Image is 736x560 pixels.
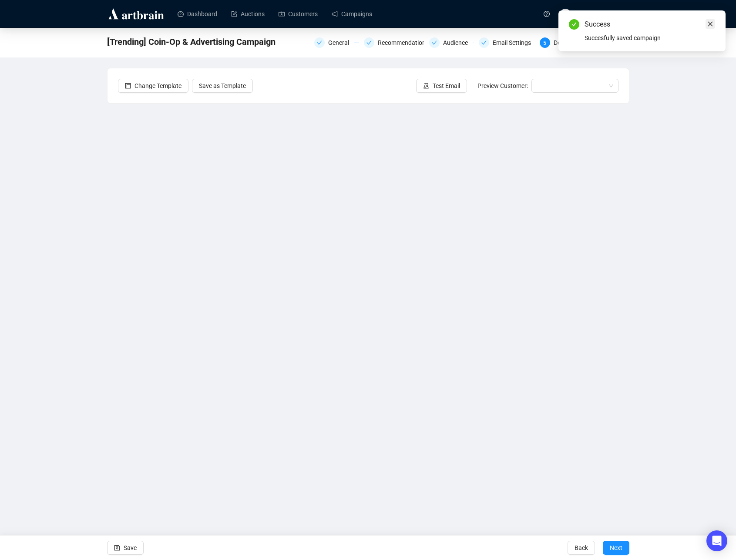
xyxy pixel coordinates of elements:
div: General [314,37,359,48]
span: check [317,40,322,45]
span: Preview Customer: [477,82,528,89]
button: Test Email [416,79,467,93]
span: question-circle [544,11,550,17]
span: check-circle [569,19,579,30]
span: check [432,40,437,45]
span: 5 [543,40,546,46]
div: Recommendations [364,37,424,48]
div: Email Settings [493,37,536,48]
div: Recommendations [378,37,434,48]
img: logo [107,7,165,21]
span: experiment [423,83,429,89]
div: Email Settings [479,37,534,48]
span: check [481,40,487,45]
span: Back [575,536,588,560]
button: Change Template [118,79,188,93]
span: layout [125,83,131,89]
span: save [114,545,120,551]
span: Change Template [134,81,181,91]
span: Test Email [433,81,460,91]
a: Campaigns [332,3,372,25]
span: Next [610,536,622,560]
div: Audience [443,37,473,48]
span: Save as Template [199,81,246,91]
span: Save [124,536,137,560]
span: close [707,21,713,27]
a: Customers [279,3,318,25]
span: check [366,40,372,45]
div: Audience [429,37,474,48]
span: SH [562,10,568,18]
button: Save [107,541,144,555]
a: Dashboard [178,3,217,25]
div: Success [585,19,715,30]
span: [Trending] Coin-Op & Advertising Campaign [107,35,276,49]
button: Save as Template [192,79,253,93]
div: Design [554,37,577,48]
div: General [328,37,354,48]
button: Next [603,541,629,555]
div: Succesfully saved campaign [585,33,715,43]
a: Close [706,19,715,29]
a: Auctions [231,3,265,25]
div: 5Design [540,37,584,48]
button: Back [568,541,595,555]
div: Open Intercom Messenger [706,530,727,551]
